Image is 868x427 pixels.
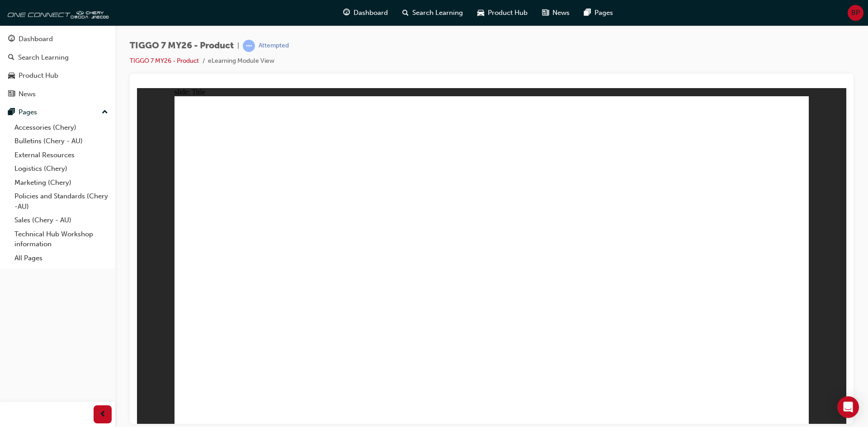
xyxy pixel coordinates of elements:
[11,134,112,148] a: Bulletins (Chery - AU)
[8,108,15,117] span: pages-icon
[259,42,289,50] div: Attempted
[11,176,112,190] a: Marketing (Chery)
[848,5,863,21] button: BP
[8,35,15,43] span: guage-icon
[4,104,112,121] button: Pages
[470,4,535,22] a: car-iconProduct Hub
[343,7,350,19] span: guage-icon
[577,4,620,22] a: pages-iconPages
[4,67,112,84] a: Product Hub
[208,56,274,66] li: eLearning Module View
[11,251,112,265] a: All Pages
[11,148,112,162] a: External Resources
[18,52,69,63] div: Search Learning
[851,8,860,18] span: BP
[11,162,112,176] a: Logistics (Chery)
[11,121,112,135] a: Accessories (Chery)
[19,70,58,81] div: Product Hub
[19,34,53,44] div: Dashboard
[488,8,528,18] span: Product Hub
[8,90,15,99] span: news-icon
[837,396,859,418] div: Open Intercom Messenger
[99,409,106,420] span: prev-icon
[354,8,388,18] span: Dashboard
[4,31,112,47] a: Dashboard
[412,8,463,18] span: Search Learning
[8,54,14,62] span: search-icon
[8,72,15,80] span: car-icon
[19,89,36,99] div: News
[584,7,591,19] span: pages-icon
[4,49,112,66] a: Search Learning
[477,7,484,19] span: car-icon
[102,107,108,118] span: up-icon
[237,41,239,51] span: |
[130,41,234,51] span: TIGGO 7 MY26 - Product
[243,40,255,52] span: learningRecordVerb_ATTEMPT-icon
[5,4,108,22] img: oneconnect
[130,57,199,65] a: TIGGO 7 MY26 - Product
[594,8,613,18] span: Pages
[395,4,470,22] a: search-iconSearch Learning
[11,189,112,213] a: Policies and Standards (Chery -AU)
[402,7,409,19] span: search-icon
[336,4,395,22] a: guage-iconDashboard
[19,107,37,117] div: Pages
[11,227,112,251] a: Technical Hub Workshop information
[535,4,577,22] a: news-iconNews
[4,86,112,103] a: News
[11,213,112,227] a: Sales (Chery - AU)
[4,29,112,104] button: DashboardSearch LearningProduct HubNews
[552,8,570,18] span: News
[542,7,549,19] span: news-icon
